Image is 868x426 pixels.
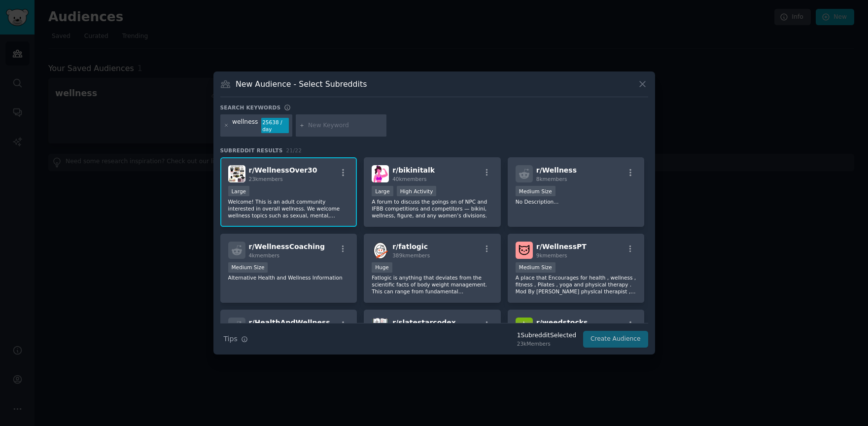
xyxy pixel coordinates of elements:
div: wellness [232,118,258,134]
img: weedstocks [516,318,533,335]
span: r/ WellnessOver30 [249,166,317,174]
span: r/ WellnessPT [536,243,587,250]
img: fatlogic [372,242,389,259]
span: r/ Wellness [536,166,577,174]
div: Large [372,186,393,196]
span: r/ HealthAndWellness [249,319,330,326]
div: Medium Size [516,186,556,196]
span: 8k members [536,176,567,182]
span: 21 / 22 [286,147,302,153]
div: Medium Size [516,262,556,273]
button: Tips [220,330,251,348]
div: 1 Subreddit Selected [517,331,576,340]
span: r/ slatestarcodex [392,319,456,326]
img: bikinitalk [372,165,389,182]
p: A forum to discuss the goings on of NPC and IFBB competitions and competitors — bikini, wellness,... [372,198,493,219]
span: r/ fatlogic [392,243,428,250]
p: Fatlogic is anything that deviates from the scientific facts of body weight management. This can ... [372,274,493,295]
span: r/ weedstocks [536,319,588,326]
div: 25638 / day [261,118,289,134]
input: New Keyword [308,121,383,130]
span: Subreddit Results [220,147,283,154]
p: No Description... [516,198,637,205]
img: WellnessPT [516,242,533,259]
div: Huge [372,262,392,273]
p: A place that Encourages for health , wellness , fitness , Pilates , yoga and physical therapy . M... [516,274,637,295]
span: Tips [224,334,238,344]
span: 389k members [392,252,430,258]
span: 40k members [392,176,426,182]
span: 23k members [249,176,283,182]
span: r/ WellnessCoaching [249,243,325,250]
div: 23k Members [517,340,576,347]
p: Alternative Health and Wellness Information [228,274,349,281]
img: WellnessOver30 [228,165,245,182]
span: 4k members [249,252,280,258]
span: 9k members [536,252,567,258]
span: r/ bikinitalk [392,166,435,174]
div: High Activity [397,186,437,196]
h3: Search keywords [220,104,281,111]
div: Large [228,186,250,196]
div: Medium Size [228,262,268,273]
p: Welcome! This is an adult community interested in overall wellness. We welcome wellness topics su... [228,198,349,219]
h3: New Audience - Select Subreddits [236,79,367,89]
img: slatestarcodex [372,318,389,335]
